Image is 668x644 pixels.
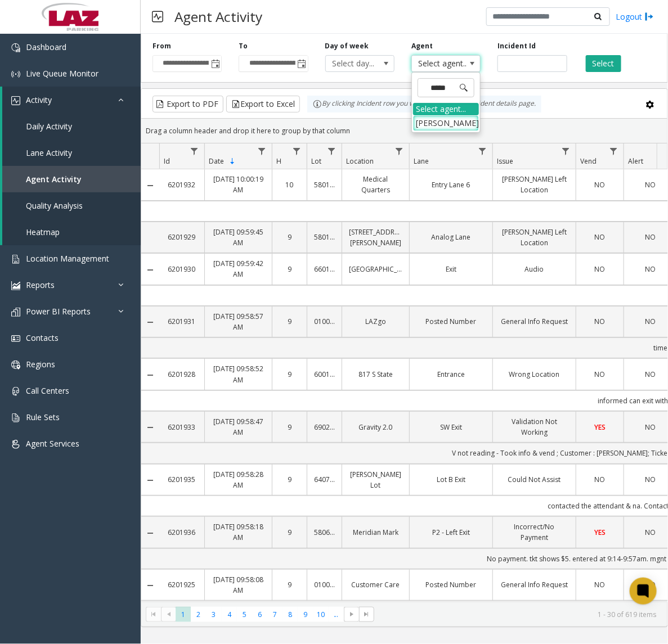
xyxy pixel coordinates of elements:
div: Select agent... [413,103,479,115]
a: 640777 [314,474,335,485]
span: NO [595,580,606,589]
img: 'icon' [11,361,20,370]
a: Validation Not Working [500,416,569,438]
a: Exit [416,264,486,274]
span: Quality Analysis [26,200,83,211]
a: Could Not Assist [500,474,569,485]
span: Select day... [326,56,380,71]
span: Location [346,156,374,166]
a: Collapse Details [141,529,159,538]
a: [DATE] 09:58:28 AM [212,469,265,490]
img: 'icon' [11,281,20,290]
a: Posted Number [416,316,486,327]
a: [DATE] 09:58:18 AM [212,521,265,543]
span: YES [594,528,606,537]
span: NO [595,317,606,326]
label: Day of week [325,41,369,51]
a: NO [583,232,617,242]
a: P2 - Left Exit [416,527,486,538]
span: Issue [497,156,513,166]
span: NO [595,232,606,242]
a: Quality Analysis [2,192,141,219]
button: Select [586,55,621,72]
a: NO [583,179,617,190]
span: Select agent... [412,56,467,71]
a: 10 [279,179,300,190]
a: Vend Filter Menu [606,143,621,159]
a: 580166 [314,179,335,190]
a: Posted Number [416,579,486,590]
h3: Agent Activity [169,3,268,30]
span: Agent Services [26,438,79,449]
span: Page 2 [191,607,206,622]
span: Daily Activity [26,121,72,132]
a: LAZgo [349,316,402,327]
label: From [153,41,171,51]
a: Collapse Details [141,476,159,485]
a: Incorrect/No Payment [500,521,569,543]
img: 'icon' [11,334,20,343]
label: To [239,41,248,51]
a: 9 [279,422,300,433]
span: Heatmap [26,227,60,237]
a: Audio [500,264,569,274]
li: [PERSON_NAME] [413,115,479,130]
a: 660196 [314,264,335,274]
a: Daily Activity [2,113,141,139]
a: Lane Activity [2,139,141,166]
span: H [276,156,281,166]
a: NO [583,316,617,327]
div: Drag a column header and drop it here to group by that column [141,121,667,141]
a: Analog Lane [416,232,486,242]
span: Page 4 [222,607,237,622]
a: [DATE] 09:58:47 AM [212,416,265,438]
span: Go to the next page [344,607,359,623]
span: Page 8 [283,607,298,622]
a: [DATE] 09:58:57 AM [212,311,265,332]
a: 010052 [314,316,335,327]
a: 6201925 [166,579,198,590]
span: Go to the last page [359,607,374,623]
span: Lane Activity [26,147,72,158]
a: NO [583,474,617,485]
a: Collapse Details [141,318,159,327]
kendo-pager-info: 1 - 30 of 619 items [381,610,656,619]
span: Toggle popup [295,56,308,71]
a: Wrong Location [500,369,569,380]
span: NO [595,264,606,274]
span: NO [595,370,606,379]
a: [DATE] 09:59:45 AM [212,227,265,248]
a: Entry Lane 6 [416,179,486,190]
span: Page 9 [298,607,313,622]
span: Id [164,156,170,166]
a: General Info Request [500,316,569,327]
a: [DATE] 09:58:52 AM [212,363,265,385]
a: Id Filter Menu [187,143,202,159]
a: 9 [279,316,300,327]
label: Incident Id [497,41,536,51]
div: Data table [141,143,667,601]
a: 600118 [314,369,335,380]
span: Location Management [26,253,109,264]
span: Rule Sets [26,412,60,422]
span: Go to the next page [347,610,356,619]
a: 9 [279,579,300,590]
img: logout [645,11,654,22]
a: NO [583,579,617,590]
span: Lane [414,156,429,166]
img: 'icon' [11,413,20,422]
img: infoIcon.svg [313,100,322,109]
a: 9 [279,232,300,242]
label: Agent [411,41,433,51]
a: 6201929 [166,232,198,242]
span: Live Queue Monitor [26,68,98,79]
div: By clicking Incident row you will be taken to the incident details page. [307,96,541,112]
a: 817 S State [349,369,402,380]
a: Heatmap [2,219,141,245]
span: Page 11 [329,607,344,622]
span: Vend [580,156,597,166]
a: [DATE] 10:00:19 AM [212,174,265,195]
a: [STREET_ADDRESS][PERSON_NAME] [349,227,402,248]
a: Location Filter Menu [392,143,407,159]
a: 6201931 [166,316,198,327]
